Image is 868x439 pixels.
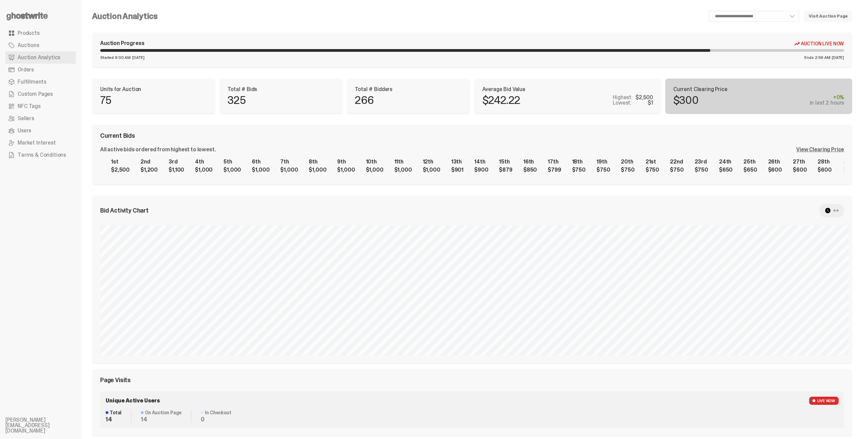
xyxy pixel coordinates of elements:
[832,56,844,60] span: [DATE]
[141,416,181,422] dd: 14
[796,147,844,152] div: View Clearing Price
[5,51,76,64] a: Auction Analytics
[18,79,46,85] span: Fulfillments
[337,167,355,173] div: $1,000
[106,410,122,415] dt: Total
[111,167,130,173] div: $2,500
[694,159,708,164] div: 23rd
[18,140,56,146] span: Market Interest
[646,167,659,173] div: $750
[252,167,269,173] div: $1,000
[5,125,76,137] a: Users
[673,95,698,106] p: $300
[18,43,39,48] span: Auctions
[366,159,383,164] div: 10th
[141,410,181,415] dt: On Auction Page
[670,159,683,164] div: 22nd
[5,64,76,76] a: Orders
[843,159,856,164] div: 29th
[394,167,412,173] div: $1,000
[809,397,839,405] span: LIVE NOW
[309,167,326,173] div: $1,000
[252,159,269,164] div: 6th
[169,159,184,164] div: 3rd
[648,100,653,106] div: $1
[5,76,76,88] a: Fulfillments
[195,159,213,164] div: 4th
[140,159,158,164] div: 2nd
[423,167,440,173] div: $1,000
[223,159,241,164] div: 5th
[280,167,298,173] div: $1,000
[100,56,131,60] span: Started 9:00 AM
[670,167,683,173] div: $750
[613,100,632,106] p: Lowest:
[18,116,34,121] span: Sellers
[140,167,158,173] div: $1,200
[100,147,216,152] div: All active bids ordered from highest to lowest.
[572,159,585,164] div: 18th
[100,133,135,139] span: Current Bids
[596,167,610,173] div: $750
[355,87,462,92] p: Total # Bidders
[804,56,830,60] span: Ends 2:59 AM
[474,159,488,164] div: 14th
[100,87,207,92] p: Units for Auction
[5,88,76,100] a: Custom Pages
[572,167,585,173] div: $750
[719,159,733,164] div: 24th
[474,167,488,173] div: $900
[111,159,130,164] div: 1st
[18,30,40,36] span: Products
[818,159,831,164] div: 28th
[169,167,184,173] div: $1,100
[743,159,757,164] div: 25th
[621,159,634,164] div: 20th
[355,95,374,106] p: 266
[100,95,111,106] p: 75
[5,417,87,434] li: [PERSON_NAME][EMAIL_ADDRESS][DOMAIN_NAME]
[18,55,60,60] span: Auction Analytics
[801,41,844,46] span: Auction Live Now
[227,95,245,106] p: 325
[100,41,144,46] div: Auction Progress
[106,398,160,403] span: Unique Active Users
[366,167,383,173] div: $1,000
[201,416,231,422] dd: 0
[132,56,144,60] span: [DATE]
[646,159,659,164] div: 21st
[523,167,537,173] div: $850
[100,377,131,383] span: Page Visits
[451,159,463,164] div: 13th
[394,159,412,164] div: 11th
[768,167,782,173] div: $600
[523,159,537,164] div: 16th
[280,159,298,164] div: 7th
[482,87,653,92] p: Average Bid Value
[18,104,41,109] span: NFC Tags
[5,112,76,125] a: Sellers
[18,152,66,158] span: Terms & Conditions
[499,159,512,164] div: 15th
[5,39,76,51] a: Auctions
[843,167,856,173] div: $600
[100,207,149,214] span: Bid Activity Chart
[5,27,76,39] a: Products
[18,67,34,72] span: Orders
[613,95,633,100] p: Highest:
[793,159,807,164] div: 27th
[743,167,757,173] div: $650
[804,11,852,22] a: Visit Auction Page
[5,149,76,161] a: Terms & Conditions
[499,167,512,173] div: $879
[768,159,782,164] div: 26th
[106,416,122,422] dd: 14
[309,159,326,164] div: 8th
[5,137,76,149] a: Market Interest
[673,87,844,92] p: Current Clearing Price
[337,159,355,164] div: 9th
[5,100,76,112] a: NFC Tags
[596,159,610,164] div: 19th
[195,167,213,173] div: $1,000
[548,167,561,173] div: $799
